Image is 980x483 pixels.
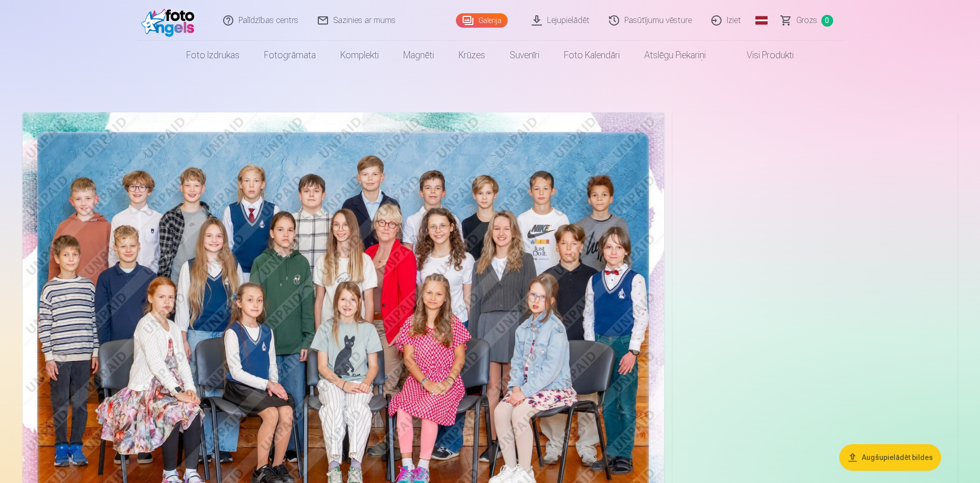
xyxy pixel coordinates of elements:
a: Suvenīri [497,41,552,70]
img: /fa1 [141,4,200,37]
button: Augšupielādēt bildes [839,444,941,471]
a: Visi produkti [718,41,806,70]
a: Foto kalendāri [552,41,632,70]
span: Grozs [796,14,817,27]
a: Foto izdrukas [174,41,252,70]
span: 0 [821,15,833,27]
a: Magnēti [391,41,446,70]
a: Komplekti [328,41,391,70]
a: Atslēgu piekariņi [632,41,718,70]
a: Fotogrāmata [252,41,328,70]
a: Krūzes [446,41,497,70]
a: Galerija [456,13,508,28]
